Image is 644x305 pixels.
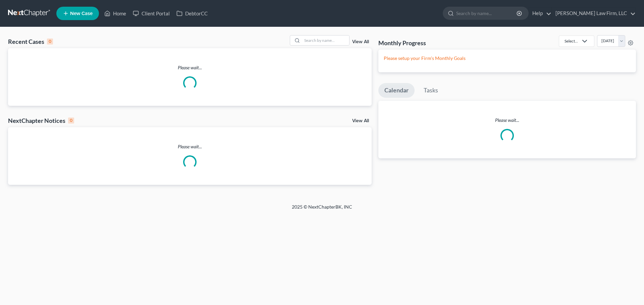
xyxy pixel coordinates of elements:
div: Recent Cases [8,37,53,46]
input: Search by name... [456,7,518,19]
a: Home [101,7,129,19]
a: Client Portal [129,7,173,19]
p: Please setup your Firm's Monthly Goals [384,55,631,62]
p: Please wait... [8,143,372,150]
div: NextChapter Notices [8,117,74,125]
p: Please wait... [8,64,372,71]
a: Help [529,7,551,19]
div: 0 [47,39,53,45]
div: 0 [68,118,74,124]
div: Select... [565,38,578,44]
h3: Monthly Progress [378,39,426,47]
a: DebtorCC [173,7,211,19]
a: View All [352,40,369,44]
a: Tasks [418,83,444,98]
p: Please wait... [378,117,636,124]
a: Calendar [378,83,415,98]
a: [PERSON_NAME] Law Firm, LLC [552,7,636,19]
input: Search by name... [302,35,349,45]
div: 2025 © NextChapterBK, INC [131,204,513,216]
span: New Case [70,11,93,16]
a: View All [352,119,369,123]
